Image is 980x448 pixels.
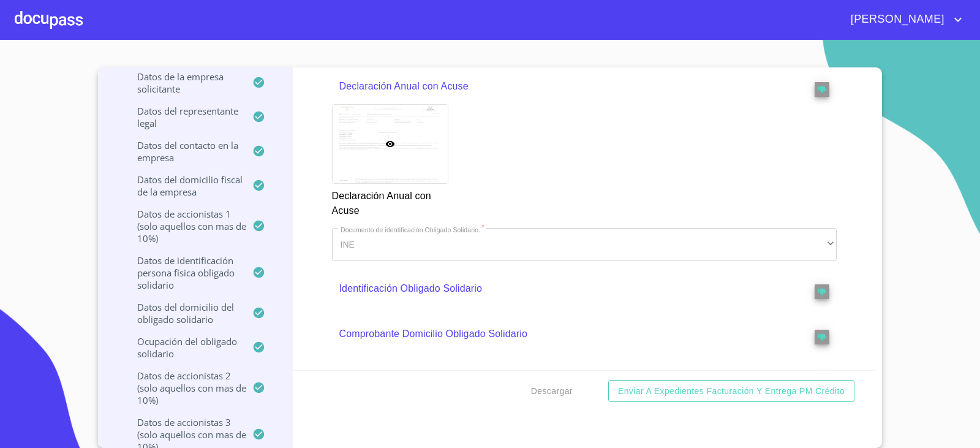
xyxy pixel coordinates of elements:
p: Datos de Identificación Persona Física Obligado Solidario [113,254,252,291]
button: Enviar a Expedientes Facturación y Entrega PM crédito [608,380,854,403]
button: account of current user [842,10,965,29]
p: Ocupación del Obligado Solidario [113,335,252,360]
p: Datos de accionistas 2 (solo aquellos con mas de 10%) [113,370,252,406]
span: Descargar [531,384,573,399]
button: Descargar [526,380,578,403]
div: INE [332,228,837,261]
p: Comprobante Domicilio Obligado Solidario [339,327,780,341]
p: Declaración Anual con Acuse [332,184,447,218]
button: reject [815,330,829,344]
p: Datos del domicilio fiscal de la empresa [113,173,252,198]
p: Datos del representante legal [113,105,252,129]
p: Identificación Obligado Solidario [339,281,780,296]
p: Datos del contacto en la empresa [113,139,252,164]
button: reject [815,284,829,299]
p: Datos del Domicilio del Obligado Solidario [113,301,252,325]
p: Declaración Anual con Acuse [339,79,780,94]
span: Enviar a Expedientes Facturación y Entrega PM crédito [618,384,845,399]
p: Datos de accionistas 1 (solo aquellos con mas de 10%) [113,208,252,245]
button: reject [815,82,829,97]
p: Datos de la empresa solicitante [113,70,252,95]
span: [PERSON_NAME] [842,10,951,29]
